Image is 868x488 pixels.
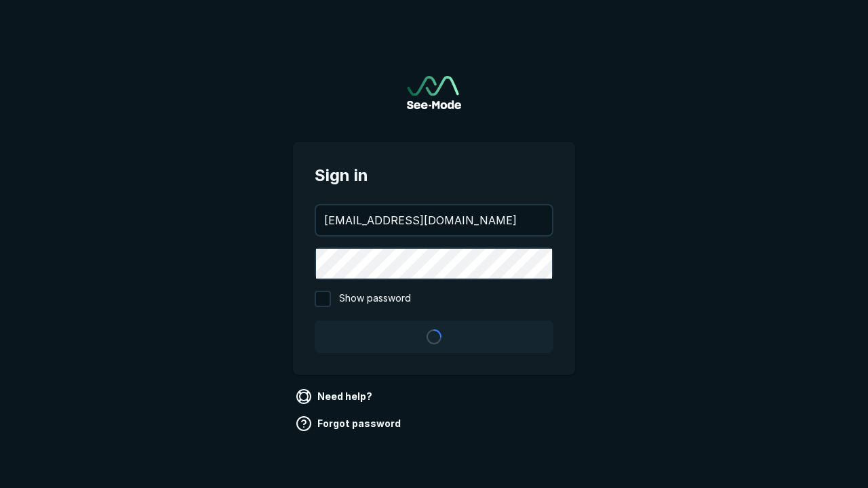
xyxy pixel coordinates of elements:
span: Sign in [315,163,553,188]
input: your@email.com [316,205,552,235]
span: Show password [339,291,411,307]
a: Forgot password [293,413,406,434]
img: See-Mode Logo [407,76,461,109]
a: Go to sign in [407,76,461,109]
a: Need help? [293,386,378,407]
